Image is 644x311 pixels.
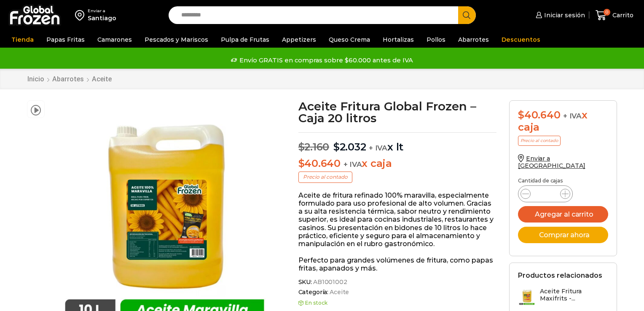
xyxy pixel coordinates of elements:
span: $ [298,157,305,169]
a: Abarrotes [52,75,84,83]
span: AB1001002 [312,279,347,286]
a: Pescados y Mariscos [140,32,212,48]
a: Hortalizas [378,32,418,48]
span: Categoría: [298,289,497,296]
div: x caja [518,109,608,134]
span: $ [333,141,340,153]
img: address-field-icon.svg [75,8,88,22]
h1: Aceite Fritura Global Frozen – Caja 20 litros [298,100,497,124]
a: Papas Fritas [42,32,89,48]
a: Pulpa de Frutas [217,32,274,48]
span: SKU: [298,279,497,286]
span: + IVA [343,160,362,169]
bdi: 40.640 [298,157,341,169]
span: + IVA [369,144,387,152]
button: Search button [458,6,476,24]
a: Aceite Fritura Maxifrits -... [518,288,608,306]
bdi: 40.640 [518,109,560,121]
p: x caja [298,158,497,170]
a: Descuentos [497,32,545,48]
button: Comprar ahora [518,227,608,243]
p: Aceite de fritura refinado 100% maravilla, especialmente formulado para uso profesional de alto v... [298,191,497,248]
h2: Productos relacionados [518,271,602,279]
span: + IVA [563,112,582,120]
p: En stock [298,300,497,306]
span: $ [518,109,524,121]
p: x lt [298,132,497,153]
a: Camarones [93,32,136,48]
a: 0 Carrito [593,5,636,25]
a: Aceite [91,75,112,83]
a: Aceite [328,289,349,296]
button: Agregar al carrito [518,206,608,223]
div: Enviar a [88,8,116,14]
p: Precio al contado [298,172,352,182]
p: Perfecto para grandes volúmenes de fritura, como papas fritas, apanados y más. [298,256,497,272]
a: Iniciar sesión [534,7,585,24]
a: Tienda [7,32,38,48]
a: Queso Crema [325,32,374,48]
h3: Aceite Fritura Maxifrits -... [540,288,608,302]
a: Appetizers [278,32,320,48]
span: Iniciar sesión [542,11,585,19]
a: Pollos [422,32,450,48]
a: Abarrotes [454,32,493,48]
span: 0 [604,9,610,16]
p: Cantidad de cajas [518,178,608,184]
a: Inicio [27,75,45,83]
nav: Breadcrumb [27,75,112,83]
span: Carrito [610,11,633,19]
bdi: 2.032 [333,141,366,153]
div: Santiago [88,14,116,22]
span: $ [298,141,305,153]
p: Precio al contado [518,136,561,146]
input: Product quantity [537,188,553,200]
a: Enviar a [GEOGRAPHIC_DATA] [518,155,585,169]
bdi: 2.160 [298,141,330,153]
